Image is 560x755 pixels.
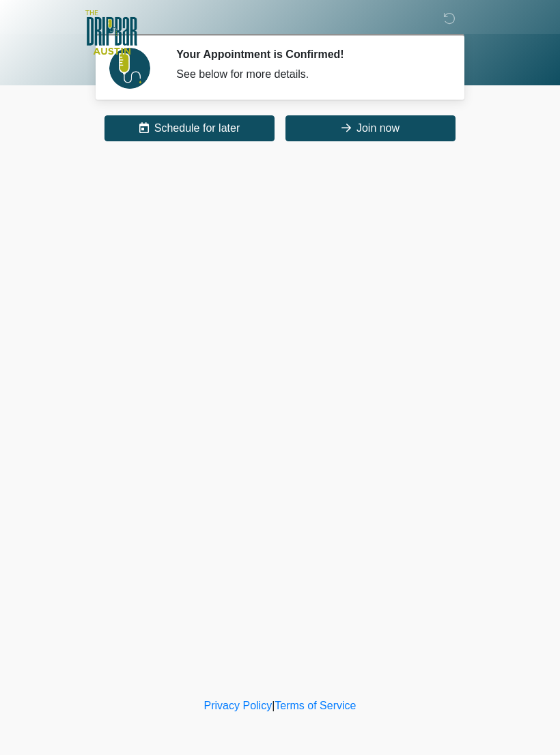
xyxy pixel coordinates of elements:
div: See below for more details. [176,66,440,83]
img: The DRIPBaR - Austin The Domain Logo [85,10,137,55]
img: Agent Avatar [109,48,150,89]
button: Join now [285,115,456,141]
a: Privacy Policy [204,700,272,711]
button: Schedule for later [104,115,275,141]
a: Terms of Service [275,700,356,711]
a: | [272,700,275,711]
